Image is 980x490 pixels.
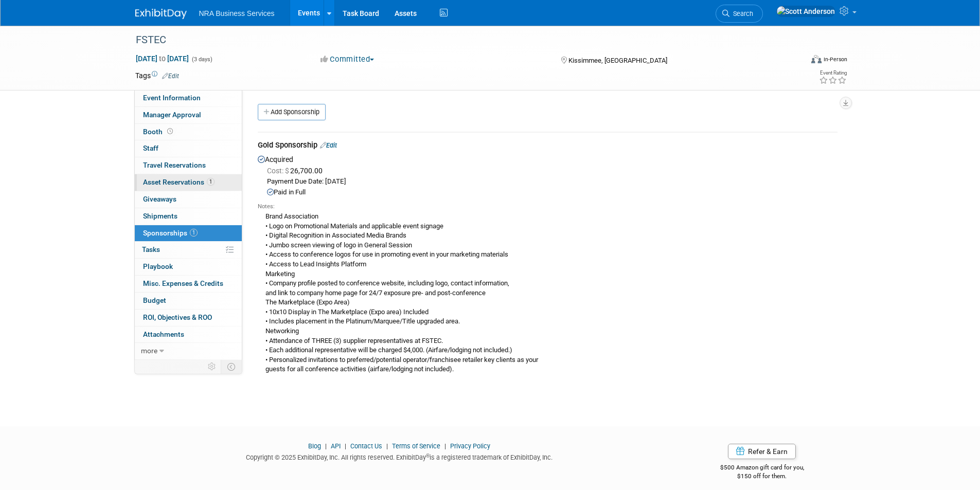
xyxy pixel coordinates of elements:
span: | [384,442,390,450]
span: Asset Reservations [143,178,215,186]
a: Asset Reservations1 [135,174,242,191]
span: ROI, Objectives & ROO [143,313,212,321]
span: Cost: $ [267,167,290,175]
span: to [157,55,167,63]
a: more [135,343,242,359]
span: Kissimmee, [GEOGRAPHIC_DATA] [568,57,667,64]
span: Attachments [143,330,184,338]
img: Format-Inperson.png [811,55,822,63]
span: (3 days) [191,56,212,63]
span: Manager Approval [143,111,201,119]
span: NRA Business Services [199,9,275,17]
div: Payment Due Date: [DATE] [267,177,838,187]
span: Booth not reserved yet [165,128,175,135]
span: Search [729,10,753,17]
a: Search [716,5,763,23]
span: Travel Reservations [143,161,206,169]
div: FSTEC [132,31,787,49]
span: 1 [207,178,215,186]
a: Edit [320,141,337,149]
a: Booth [135,124,242,140]
div: Event Format [742,53,848,69]
span: Event Information [143,94,201,102]
span: Staff [143,144,158,152]
span: Tasks [142,245,160,253]
span: Booth [143,128,175,136]
a: Privacy Policy [450,442,490,450]
div: Copyright © 2025 ExhibitDay, Inc. All rights reserved. ExhibitDay is a registered trademark of Ex... [135,450,664,462]
a: Manager Approval [135,107,242,123]
span: Shipments [143,212,177,220]
a: API [331,442,341,450]
a: ROI, Objectives & ROO [135,310,242,326]
div: In-Person [823,56,847,63]
a: Edit [162,72,179,80]
div: Notes: [258,203,838,211]
div: Acquired [258,153,838,377]
a: Playbook [135,259,242,275]
span: [DATE] [DATE] [135,54,189,63]
span: | [342,442,349,450]
div: Paid in Full [267,188,838,197]
img: Scott Anderson [776,6,835,17]
span: Misc. Expenses & Credits [143,279,223,287]
sup: ® [426,453,430,459]
div: $500 Amazon gift card for you, [679,457,845,480]
a: Event Information [135,90,242,106]
span: Playbook [143,262,173,270]
a: Budget [135,293,242,309]
span: Budget [143,296,166,304]
a: Giveaways [135,191,242,208]
td: Toggle Event Tabs [221,360,242,373]
a: Staff [135,140,242,157]
a: Travel Reservations [135,157,242,174]
span: Giveaways [143,195,176,203]
a: Contact Us [350,442,382,450]
div: Gold Sponsorship [258,140,838,153]
td: Personalize Event Tab Strip [203,360,221,373]
a: Sponsorships1 [135,225,242,242]
a: Blog [308,442,321,450]
a: Add Sponsorship [258,104,326,120]
div: Brand Association • Logo on Promotional Materials and applicable event signage • Digital Recognit... [258,211,838,374]
span: | [442,442,449,450]
span: Sponsorships [143,229,198,237]
a: Misc. Expenses & Credits [135,276,242,292]
div: $150 off for them. [679,472,845,481]
button: Committed [317,54,378,65]
span: more [141,347,157,355]
a: Shipments [135,208,242,225]
img: ExhibitDay [135,9,187,19]
td: Tags [135,70,179,81]
a: Terms of Service [392,442,440,450]
span: | [323,442,329,450]
span: 1 [190,229,198,237]
a: Refer & Earn [728,444,796,459]
span: 26,700.00 [267,167,327,175]
a: Attachments [135,326,242,343]
a: Tasks [135,242,242,258]
div: Event Rating [819,70,847,76]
